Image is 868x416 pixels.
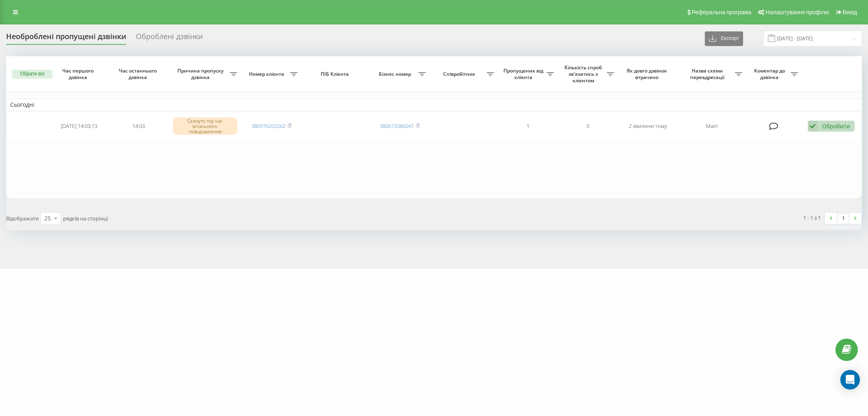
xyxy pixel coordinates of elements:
[63,215,108,222] span: рядків на сторінці
[6,99,862,111] td: Сьогодні
[558,113,618,140] td: 0
[380,122,414,130] a: 380673386047
[692,9,752,15] span: Реферальна програма
[843,9,857,15] span: Вихід
[173,68,230,80] span: Причина пропуску дзвінка
[678,113,746,140] td: Main
[803,214,821,222] div: 1 - 1 з 1
[374,71,418,77] span: Бізнес номер
[837,213,849,224] a: 1
[765,9,829,15] span: Налаштування профілю
[822,122,850,130] div: Обробити
[49,113,109,140] td: [DATE] 14:03:13
[750,68,791,80] span: Коментар до дзвінка
[116,68,162,80] span: Час останнього дзвінка
[434,71,487,77] span: Співробітник
[251,122,286,130] a: 380976202262
[173,117,237,135] div: Скинуто під час вітального повідомлення
[12,70,52,79] button: Обрати всі
[136,32,203,45] div: Оброблені дзвінки
[6,215,39,222] span: Відображати
[308,71,363,77] span: ПІБ Клієнта
[502,68,547,80] span: Пропущених від клієнта
[562,64,606,84] span: Кількість спроб зв'язатись з клієнтом
[56,68,102,80] span: Час першого дзвінка
[109,113,168,140] td: 14:03
[705,31,743,46] button: Експорт
[245,71,290,77] span: Номер клієнта
[6,32,126,45] div: Необроблені пропущені дзвінки
[840,370,860,390] div: Open Intercom Messenger
[44,214,51,222] div: 25
[618,113,678,140] td: 2 хвилини тому
[625,68,671,80] span: Як довго дзвінок втрачено
[498,113,558,140] td: 1
[682,68,735,80] span: Назва схеми переадресації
